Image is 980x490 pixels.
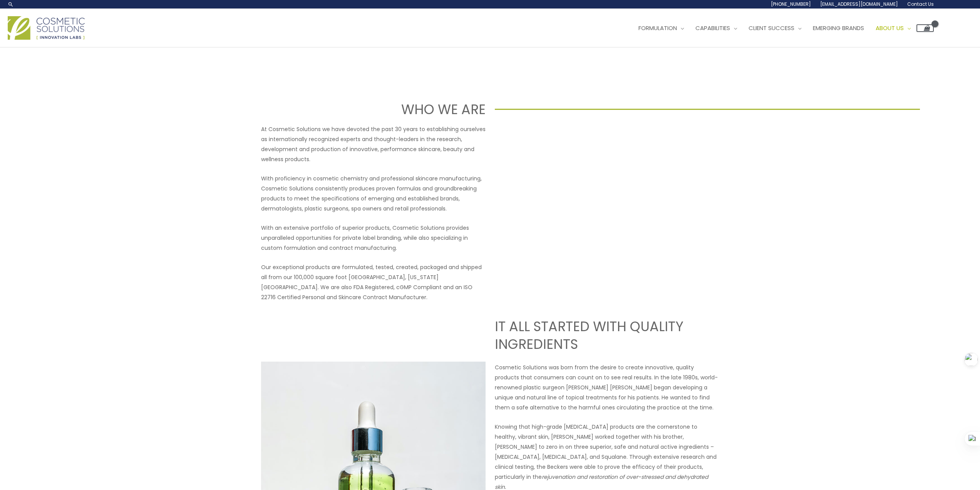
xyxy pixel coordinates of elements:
a: Emerging Brands [807,17,870,40]
span: Contact Us [907,1,934,7]
a: Client Success [743,17,807,40]
span: [PHONE_NUMBER] [771,1,811,7]
span: Client Success [749,24,794,32]
h1: WHO WE ARE [60,100,486,119]
nav: Site Navigation [627,17,934,40]
iframe: Get to know Cosmetic Solutions Private Label Skin Care [495,124,719,251]
span: About Us [876,24,904,32]
span: Formulation [638,24,677,32]
p: Cosmetic Solutions was born from the desire to create innovative, quality products that consumers... [495,362,719,413]
p: At Cosmetic Solutions we have devoted the past 30 years to establishing ourselves as internationa... [261,124,486,164]
a: View Shopping Cart, empty [916,24,934,32]
p: With proficiency in cosmetic chemistry and professional skincare manufacturing, Cosmetic Solution... [261,173,486,214]
span: Emerging Brands [813,24,864,32]
h2: IT ALL STARTED WITH QUALITY INGREDIENTS [495,318,719,353]
a: Search icon link [8,1,14,7]
span: [EMAIL_ADDRESS][DOMAIN_NAME] [820,1,898,7]
a: Formulation [633,17,690,40]
p: Our exceptional products are formulated, tested, created, packaged and shipped all from our 100,0... [261,262,486,302]
img: Cosmetic Solutions Logo [8,16,85,40]
a: Capabilities [690,17,743,40]
span: Capabilities [695,24,730,32]
a: About Us [870,17,916,40]
p: With an extensive portfolio of superior products, Cosmetic Solutions provides unparalleled opport... [261,223,486,253]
